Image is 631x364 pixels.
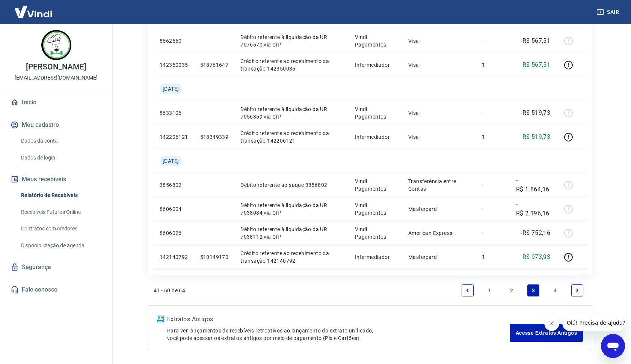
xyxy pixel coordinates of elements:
p: Extratos Antigos [167,315,510,324]
p: [EMAIL_ADDRESS][DOMAIN_NAME] [15,74,98,82]
div: 1 [482,62,504,69]
p: Débito referente à liquidação da UR 7076570 via CIP [240,33,343,48]
p: -R$ 519,73 [521,108,550,117]
div: 1 [482,134,504,141]
p: Crédito referente ao recebimento da transação 142140792 [240,250,343,265]
p: Débito referente à liquidação da UR 7038112 via CIP [240,226,343,241]
p: 3856802 [160,181,188,189]
a: Next page [571,284,583,296]
p: American Express [408,229,470,237]
img: Vindi [9,0,58,23]
a: Page 1 [483,284,495,296]
a: Page 2 [506,284,518,296]
a: Recebíveis Futuros Online [18,205,103,220]
p: R$ 519,73 [522,132,551,141]
p: Visa [408,37,470,45]
p: Débito referente à liquidação da UR 7056359 via CIP [240,105,343,120]
p: Débito referente ao saque 3856802 [240,181,343,189]
img: ícone [157,316,164,322]
a: Page 4 [549,284,562,296]
p: 8662660 [160,37,188,45]
p: 142140792 [160,253,188,261]
a: Dados da conta [18,133,103,149]
p: 8606026 [160,229,188,237]
a: Fale conosco [9,281,103,298]
p: -R$ 1.864,16 [516,176,550,194]
span: Olá! Precisa de ajuda? [5,5,63,11]
p: Transferência entre Contas [408,177,470,193]
span: [DATE] [163,157,179,165]
p: - [482,205,504,213]
p: Visa [408,133,470,141]
p: Vindi Pagamentos [355,226,396,241]
p: - [482,37,504,45]
p: Para ver lançamentos de recebíveis retroativos ao lançamento do extrato unificado, você pode aces... [167,327,510,342]
p: 8633106 [160,109,188,117]
a: Dados de login [18,150,103,165]
p: 518349339 [200,133,229,141]
p: Crédito referente ao recebimento da transação 142206121 [240,129,343,144]
p: Vindi Pagamentos [355,202,396,217]
p: Vindi Pagamentos [355,105,396,120]
p: 41 - 60 de 64 [154,287,185,294]
p: Intermediador [355,133,396,141]
p: Mastercard [408,253,470,261]
p: -R$ 2.196,16 [516,200,550,218]
p: 518761647 [200,61,229,69]
ul: Pagination [459,281,586,299]
span: [DATE] [163,85,179,93]
p: Crédito referente ao recebimento da transação 142350035 [240,57,343,72]
button: Meus recebíveis [9,171,103,188]
p: Mastercard [408,205,470,213]
a: Page 3 is your current page [527,284,539,296]
p: - [482,109,504,117]
a: Contratos com credores [18,221,103,236]
a: Relatório de Recebíveis [18,188,103,203]
p: Visa [408,109,470,117]
p: Intermediador [355,61,396,69]
button: Sair [595,5,622,19]
div: 1 [482,254,504,261]
a: Previous page [462,284,474,296]
a: Disponibilização de agenda [18,238,103,253]
p: Vindi Pagamentos [355,33,396,48]
p: 518149170 [200,253,229,261]
p: R$ 973,93 [522,253,551,262]
iframe: Button to launch messaging window [601,334,625,358]
p: Intermediador [355,253,396,261]
p: 142206121 [160,133,188,141]
p: - [482,229,504,237]
a: Acesse Extratos Antigos [510,324,583,342]
p: -R$ 752,16 [521,229,550,238]
p: - [482,181,504,189]
p: Vindi Pagamentos [355,177,396,193]
p: Débito referente à liquidação da UR 7038084 via CIP [240,202,343,217]
p: 142350035 [160,61,188,69]
a: Início [9,94,103,111]
p: -R$ 567,51 [521,36,550,45]
a: Segurança [9,259,103,275]
p: [PERSON_NAME] [26,63,86,71]
img: 568da467-340b-4b3c-b2cb-5debb1545bf7.jpeg [41,30,71,60]
p: 8606004 [160,205,188,213]
p: Visa [408,61,470,69]
iframe: Message from company [562,314,625,331]
iframe: Close message [544,316,559,331]
button: Meu cadastro [9,117,103,133]
p: R$ 567,51 [522,60,551,69]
